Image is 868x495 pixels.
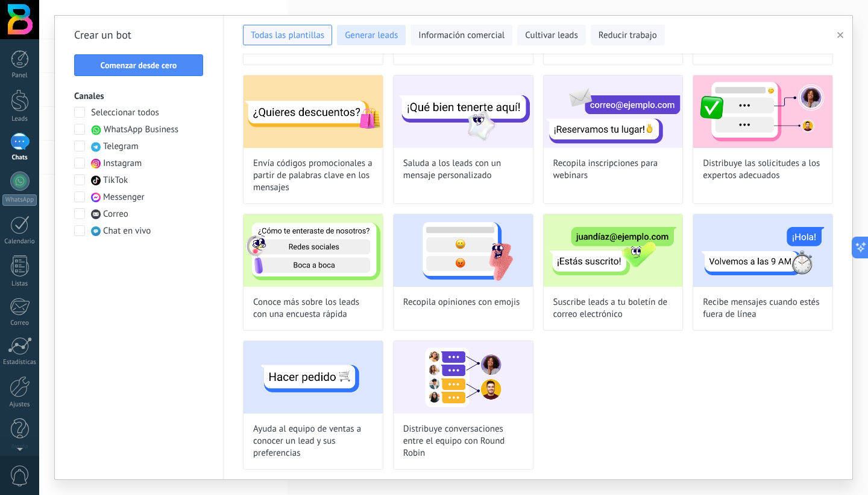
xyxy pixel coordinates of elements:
[591,25,665,45] button: Reducir trabajo
[103,225,151,237] span: Chat en vivo
[525,30,577,42] span: Cultivar leads
[703,296,823,321] span: Recibe mensajes cuando estés fuera de línea
[703,158,823,182] span: Distribuye las solicitudes a los expertos adecuados
[337,25,406,45] button: Generar leads
[2,72,37,80] div: Panel
[544,214,683,287] img: Suscribe leads a tu boletín de correo electrónico
[553,296,673,321] span: Suscribe leads a tu boletín de correo electrónico
[2,319,37,327] div: Correo
[74,25,204,45] h2: Crear un bot
[74,54,203,76] button: Comenzar desde cero
[103,208,128,220] span: Correo
[101,61,177,69] span: Comenzar desde cero
[104,124,178,136] span: WhatsApp Business
[693,75,832,148] img: Distribuye las solicitudes a los expertos adecuados
[403,423,523,459] span: Distribuye conversaciones entre el equipo con Round Robin
[91,107,159,119] span: Seleccionar todos
[544,75,683,148] img: Recopila inscripciones para webinars
[394,341,533,414] img: Distribuye conversaciones entre el equipo con Round Robin
[103,141,139,153] span: Telegram
[244,214,383,287] img: Conoce más sobre los leads con una encuesta rápida
[103,158,142,170] span: Instagram
[74,91,204,102] h3: Canales
[2,359,37,366] div: Estadísticas
[693,214,832,287] img: Recibe mensajes cuando estés fuera de línea
[403,158,523,182] span: Saluda a los leads con un mensaje personalizado
[103,191,145,203] span: Messenger
[2,280,37,288] div: Listas
[2,115,37,123] div: Leads
[418,30,505,42] span: Información comercial
[103,174,128,187] span: TikTok
[244,341,383,414] img: Ayuda al equipo de ventas a conocer un lead y sus preferencias
[2,238,37,246] div: Calendario
[2,401,37,409] div: Ajustes
[553,158,673,182] span: Recopila inscripciones para webinars
[243,25,332,45] button: Todas las plantillas
[394,75,533,148] img: Saluda a los leads con un mensaje personalizado
[403,296,520,308] span: Recopila opiniones con emojis
[517,25,585,45] button: Cultivar leads
[251,30,324,42] span: Todas las plantillas
[253,296,373,321] span: Conoce más sobre los leads con una encuesta rápida
[394,214,533,287] img: Recopila opiniones con emojis
[599,30,657,42] span: Reducir trabajo
[2,154,37,162] div: Chats
[244,75,383,148] img: Envía códigos promocionales a partir de palabras clave en los mensajes
[410,25,512,45] button: Información comercial
[345,30,398,42] span: Generar leads
[2,194,37,206] div: WhatsApp
[253,423,373,459] span: Ayuda al equipo de ventas a conocer un lead y sus preferencias
[253,158,373,194] span: Envía códigos promocionales a partir de palabras clave en los mensajes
